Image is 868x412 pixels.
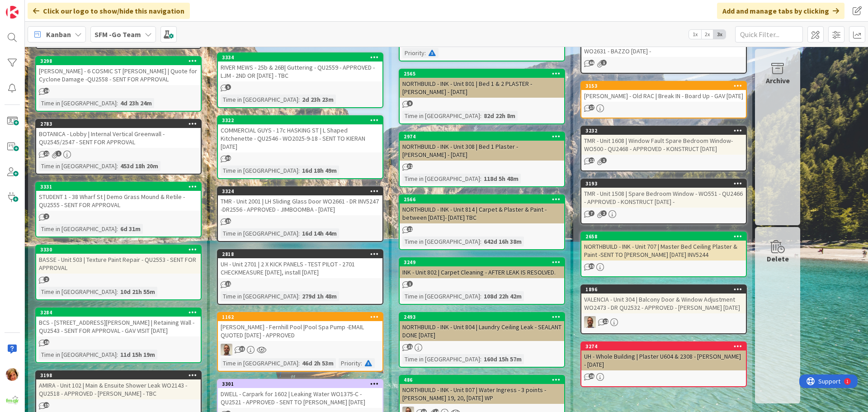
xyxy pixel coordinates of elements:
span: 1 [601,157,607,163]
a: 3232TMR - Unit 1608 | Window Fault Spare Bedroom Window- WO500 - QU2468 - APPROVED - KONSTRUCT [D... [580,126,747,171]
span: 21 [43,151,49,156]
div: NORTHBUILD - INK - Unit 308 | Bed 1 Plaster - [PERSON_NAME] - [DATE] [400,141,564,161]
div: 486NORTHBUILD - INK - Unit 807 | Water Ingress - 3 points - [PERSON_NAME] 19, 20, [DATE] WP [400,376,564,404]
span: 15 [225,218,231,224]
a: 2658NORTHBUILD - INK - Unit 707 | Master Bed Ceiling Plaster & Paint -SENT TO [PERSON_NAME] [DATE... [580,232,747,277]
div: Time in [GEOGRAPHIC_DATA] [402,111,480,121]
div: 453d 18h 20m [118,161,160,171]
div: VALENCIA - Unit 304 | Balcony Door & Window Adjustment WO2473 - DR QU2532 - APPROVED - [PERSON_NA... [581,294,746,313]
div: 3330 [36,246,201,254]
img: SD [584,316,596,328]
span: 1 [56,151,61,156]
span: 35 [589,263,594,269]
div: [PERSON_NAME] - 6 COSMIC ST [PERSON_NAME] | Quote for Cyclone Damage -QU2558 - SENT FOR APPROVAL [36,65,201,85]
div: NORTHBUILD - INK - Unit 801 | Bed 1 & 2 PLASTER - [PERSON_NAME] - [DATE] [400,78,564,98]
div: 46d 2h 53m [300,358,336,368]
a: 3153[PERSON_NAME] - Old RAC | Break IN - Board Up - GAV [DATE] [580,81,747,118]
div: 118d 5h 48m [481,174,521,184]
span: Kanban [46,29,71,40]
input: Quick Filter... [735,26,803,43]
div: TMR - Unit 1608 | Window Fault Spare Bedroom Window- WO500 - QU2468 - APPROVED - KONSTRUCT [DATE] [581,135,746,155]
a: 3274UH - Whole Building | Plaster U604 & 2308 - [PERSON_NAME] - [DATE] [580,341,747,387]
div: Time in [GEOGRAPHIC_DATA] [402,354,480,364]
div: 1896 [581,285,746,294]
div: SD [581,316,746,328]
div: 3153 [581,82,746,90]
a: 1896VALENCIA - Unit 304 | Balcony Door & Window Adjustment WO2473 - DR QU2532 - APPROVED - [PERSO... [580,284,747,334]
div: AMIRA - Unit 102 | Main & Ensuite Shower Leak WO2143 - QU2518 - APPROVED - [PERSON_NAME] - TBC [36,379,201,399]
div: NORTHBUILD - INK - Unit 804 | Laundry Ceiling Leak - SEALANT DONE [DATE] [400,321,564,341]
img: Visit kanbanzone.com [6,6,19,19]
span: : [361,358,362,368]
div: 3334 [222,54,382,61]
div: 3330BASSE - Unit 503 | Texture Paint Repair - QU2553 - SENT FOR APPROVAL [36,246,201,274]
div: 6d 31m [118,224,143,234]
div: 2566 [400,195,564,204]
div: [PERSON_NAME] - Fernhill Pool |Pool Spa Pump -EMAIL QUOTED [DATE] - APPROVED [218,321,382,341]
div: 486 [404,377,564,383]
a: 2566NORTHBUILD - INK - Unit 814 | Carpet & Plaster & Paint - between [DATE]- [DATE] TBCTime in [G... [399,194,565,250]
div: 3284 [36,308,201,317]
div: 3232 [585,128,746,134]
div: TMR - Unit 2001 | LH Sliding Glass Door WO2661 - DR INV5247 -DR2556 - APPROVED - JIMBOOMBA - [DATE] [218,195,382,215]
span: 30 [225,155,231,161]
div: 16d 18h 49m [300,166,339,175]
div: Time in [GEOGRAPHIC_DATA] [221,228,298,238]
div: 486 [400,376,564,384]
div: 3324TMR - Unit 2001 | LH Sliding Glass Door WO2661 - DR INV5247 -DR2556 - APPROVED - JIMBOOMBA - ... [218,187,382,215]
div: 3331 [36,183,201,191]
div: Priority [402,48,425,58]
div: 2493 [404,314,564,320]
div: Add and manage tabs by clicking [717,3,844,19]
div: Time in [GEOGRAPHIC_DATA] [39,98,117,108]
div: 3301 [222,381,382,387]
div: 642d 16h 38m [481,237,524,246]
div: 3331 [40,184,201,190]
div: 3153 [585,83,746,89]
div: BCS - [STREET_ADDRESS][PERSON_NAME] | Retaining Wall -QU2543 - SENT FOR APPROVAL - GAV VISIT [DATE] [36,317,201,336]
span: : [425,48,426,58]
span: : [298,166,300,175]
span: 7 [589,210,594,216]
div: 279d 1h 48m [300,291,339,301]
span: 32 [407,163,413,169]
div: INK - Unit 802 | Carpet Cleaning - AFTER LEAK IS RESOLVED. [400,266,564,278]
a: 2565NORTHBUILD - INK - Unit 801 | Bed 1 & 2 PLASTER - [PERSON_NAME] - [DATE]Time in [GEOGRAPHIC_D... [399,69,565,124]
div: 2565 [400,70,564,78]
div: BASSE - Unit 503 | Texture Paint Repair - QU2553 - SENT FOR APPROVAL [36,254,201,274]
div: 3198 [36,371,201,379]
a: 3331STUDENT 1 - 38 Wharf St | Demo Grass Mound & Retile - QU2555 - SENT FOR APPROVALTime in [GEOG... [35,182,202,237]
div: Delete [767,253,789,264]
div: 82d 22h 8m [481,111,518,121]
div: 1896VALENCIA - Unit 304 | Balcony Door & Window Adjustment WO2473 - DR QU2532 - APPROVED - [PERSO... [581,285,746,313]
span: : [117,161,118,171]
span: 110 [225,281,231,287]
div: 16d 14h 44m [300,228,339,238]
div: Time in [GEOGRAPHIC_DATA] [39,287,117,297]
span: 16 [589,373,594,379]
div: [PERSON_NAME] - Old RAC | Break IN - Board Up - GAV [DATE] [581,90,746,102]
div: Time in [GEOGRAPHIC_DATA] [221,358,298,368]
span: 12 [603,318,609,324]
div: 3193 [581,180,746,188]
div: 10d 21h 55m [118,287,157,297]
div: 160d 15h 57m [481,354,524,364]
div: 3322COMMERCIAL GUYS - 17c HASKING ST | L Shaped Kitchenette - QU2546 - WO2025-9-18 - SENT TO KIER... [218,116,382,152]
div: COMMERCIAL GUYS - 17c HASKING ST | L Shaped Kitchenette - QU2546 - WO2025-9-18 - SENT TO KIERAN [... [218,124,382,152]
span: 11 [589,157,594,163]
div: 2658 [581,232,746,241]
div: 2658NORTHBUILD - INK - Unit 707 | Master Bed Ceiling Plaster & Paint -SENT TO [PERSON_NAME] [DATE... [581,232,746,260]
div: 3301 [218,380,382,388]
div: NORTHBUILD - INK - Unit 814 | Carpet & Plaster & Paint - between [DATE]- [DATE] TBC [400,204,564,223]
span: 9 [407,100,413,106]
div: 3198AMIRA - Unit 102 | Main & Ensuite Shower Leak WO2143 - QU2518 - APPROVED - [PERSON_NAME] - TBC [36,371,201,399]
a: 3322COMMERCIAL GUYS - 17c HASKING ST | L Shaped Kitchenette - QU2546 - WO2025-9-18 - SENT TO KIER... [217,115,383,179]
div: 3298 [36,57,201,65]
div: Time in [GEOGRAPHIC_DATA] [221,95,298,104]
div: 3274 [585,343,746,350]
div: NORTHBUILD - INK - Unit 807 | Water Ingress - 3 points - [PERSON_NAME] 19, 20, [DATE] WP [400,384,564,404]
span: 16 [43,339,49,345]
div: 2565NORTHBUILD - INK - Unit 801 | Bed 1 & 2 PLASTER - [PERSON_NAME] - [DATE] [400,70,564,98]
span: 1x [689,30,701,39]
span: : [298,228,300,238]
